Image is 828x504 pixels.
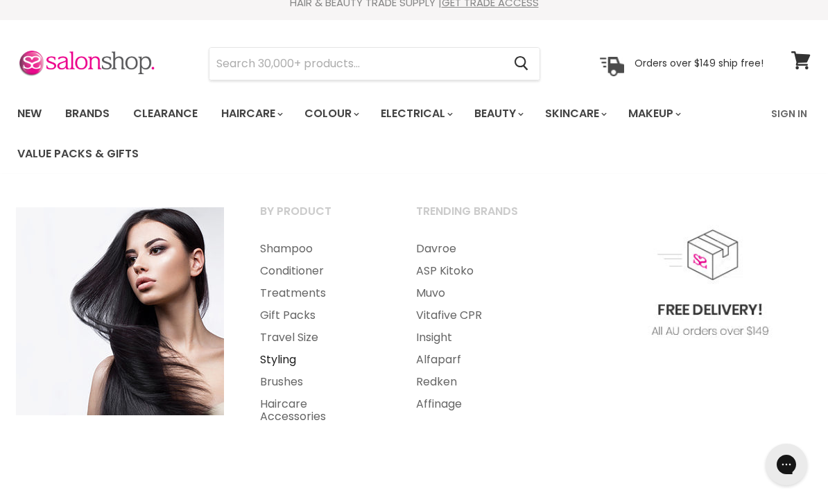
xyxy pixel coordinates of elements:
a: Alfaparf [399,349,552,371]
input: Search [209,48,503,80]
a: By Product [243,200,396,235]
a: Makeup [618,99,689,128]
a: Value Packs & Gifts [7,139,149,168]
a: Redken [399,371,552,393]
iframe: Gorgias live chat messenger [759,439,814,490]
form: Product [209,47,540,80]
a: Gift Packs [243,304,396,327]
a: Skincare [535,99,615,128]
a: Vitafive CPR [399,304,552,327]
a: Haircare Accessories [243,393,396,428]
a: Haircare [211,99,291,128]
a: Muvo [399,282,552,304]
p: Orders over $149 ship free! [635,57,764,69]
a: New [7,99,52,128]
a: Travel Size [243,327,396,349]
a: Affinage [399,393,552,415]
button: Search [503,48,540,80]
a: Beauty [464,99,532,128]
a: Styling [243,349,396,371]
a: Conditioner [243,260,396,282]
a: Electrical [370,99,461,128]
a: Clearance [123,99,208,128]
a: Davroe [399,238,552,260]
a: Treatments [243,282,396,304]
a: Trending Brands [399,200,552,235]
ul: Main menu [7,94,763,174]
a: Colour [294,99,368,128]
ul: Main menu [243,238,396,428]
a: Brands [55,99,120,128]
a: Sign In [763,99,816,128]
a: Shampoo [243,238,396,260]
a: ASP Kitoko [399,260,552,282]
ul: Main menu [399,238,552,415]
a: Insight [399,327,552,349]
a: Brushes [243,371,396,393]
